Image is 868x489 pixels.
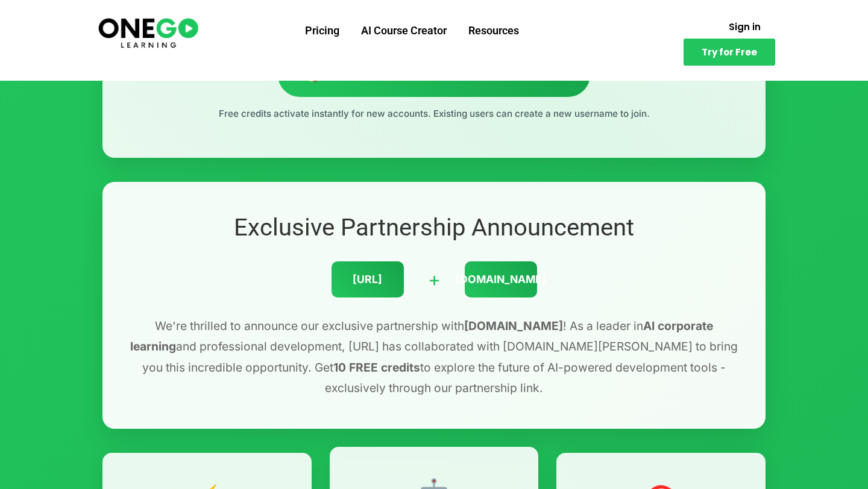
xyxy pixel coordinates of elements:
a: Sign in [714,15,775,39]
div: [URL] [332,261,404,297]
span: Sign in [729,22,761,31]
a: Try for Free [684,39,775,66]
span: Try for Free [702,48,757,57]
h2: Exclusive Partnership Announcement [127,212,741,243]
a: AI Course Creator [350,15,458,46]
strong: 10 FREE credits [333,360,420,375]
p: Free credits activate instantly for new accounts. Existing users can create a new username to join. [127,106,741,122]
p: We're thrilled to announce our exclusive partnership with ! As a leader in and professional devel... [127,316,741,399]
div: + [428,264,441,294]
strong: [DOMAIN_NAME] [464,319,563,333]
a: Pricing [294,15,350,46]
div: [DOMAIN_NAME] [465,261,537,297]
a: Resources [458,15,530,46]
